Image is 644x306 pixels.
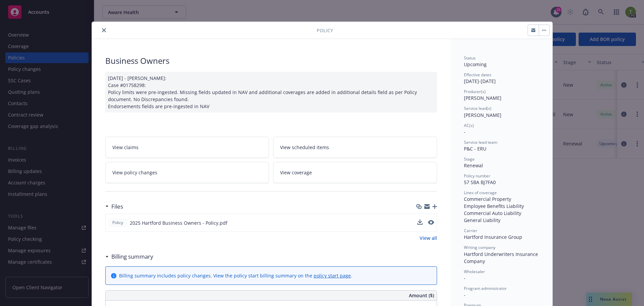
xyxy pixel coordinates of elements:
span: Status [464,55,476,61]
span: Carrier [464,228,477,233]
button: preview file [428,220,434,225]
div: General Liability [464,217,539,224]
span: - [464,275,466,281]
span: Policy number [464,173,490,179]
span: Renewal [464,162,483,169]
a: View scheduled items [273,137,437,158]
span: View coverage [280,169,312,176]
span: [PERSON_NAME] [464,112,501,118]
h3: Files [111,202,123,211]
span: Upcoming [464,61,487,68]
span: Service lead(s) [464,105,491,111]
button: download file [417,219,423,225]
div: Employee Benefits Liability [464,203,539,210]
span: 57 SBA BJ7FA0 [464,179,496,185]
span: - [464,292,466,298]
span: View scheduled items [280,144,329,151]
span: Hartford Underwriters Insurance Company [464,251,539,264]
span: Stage [464,156,475,162]
button: preview file [428,219,434,226]
span: AC(s) [464,123,474,128]
span: Writing company [464,245,495,250]
button: download file [417,219,423,226]
div: Commercial Property [464,195,539,203]
a: View coverage [273,162,437,183]
button: close [100,26,108,34]
a: View all [420,234,437,242]
span: Wholesaler [464,269,485,274]
a: View claims [105,137,269,158]
div: Commercial Auto Liability [464,210,539,217]
span: Effective dates [464,72,491,78]
div: Billing summary includes policy changes. View the policy start billing summary on the . [119,272,352,279]
span: Service lead team [464,139,497,145]
a: View policy changes [105,162,269,183]
div: Billing summary [105,252,153,261]
span: 2025 Hartford Business Owners - Policy.pdf [130,219,227,226]
span: Hartford Insurance Group [464,234,522,240]
span: Policy [111,220,124,226]
span: Amount ($) [409,292,434,299]
a: policy start page [314,272,351,279]
span: Lines of coverage [464,190,497,195]
div: [DATE] - [DATE] [464,72,539,85]
span: - [464,129,466,135]
span: View policy changes [112,169,157,176]
div: Files [105,202,123,211]
span: Program administrator [464,286,507,291]
span: Producer(s) [464,89,486,94]
span: [PERSON_NAME] [464,95,501,101]
h3: Billing summary [111,252,153,261]
span: View claims [112,144,139,151]
div: Business Owners [105,55,437,67]
div: [DATE] - [PERSON_NAME]: Case #01758298: Policy limits were pre-ingested. Missing fields updated i... [105,72,437,113]
span: Policy [317,27,333,34]
span: P&C - ERU [464,145,486,152]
